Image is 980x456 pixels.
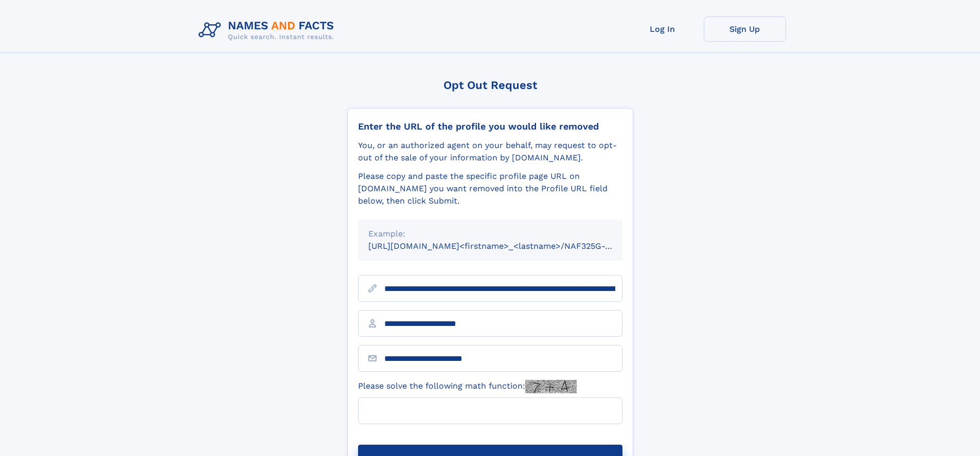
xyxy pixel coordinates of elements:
a: Sign Up [704,16,786,42]
div: You, or an authorized agent on your behalf, may request to opt-out of the sale of your informatio... [358,139,622,164]
small: [URL][DOMAIN_NAME]<firstname>_<lastname>/NAF325G-xxxxxxxx [368,241,642,251]
img: Logo Names and Facts [194,16,343,44]
a: Log In [621,16,704,42]
div: Example: [368,228,612,240]
div: Opt Out Request [347,79,633,92]
div: Please copy and paste the specific profile page URL on [DOMAIN_NAME] you want removed into the Pr... [358,170,622,207]
div: Enter the URL of the profile you would like removed [358,121,622,132]
label: Please solve the following math function: [358,380,577,393]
